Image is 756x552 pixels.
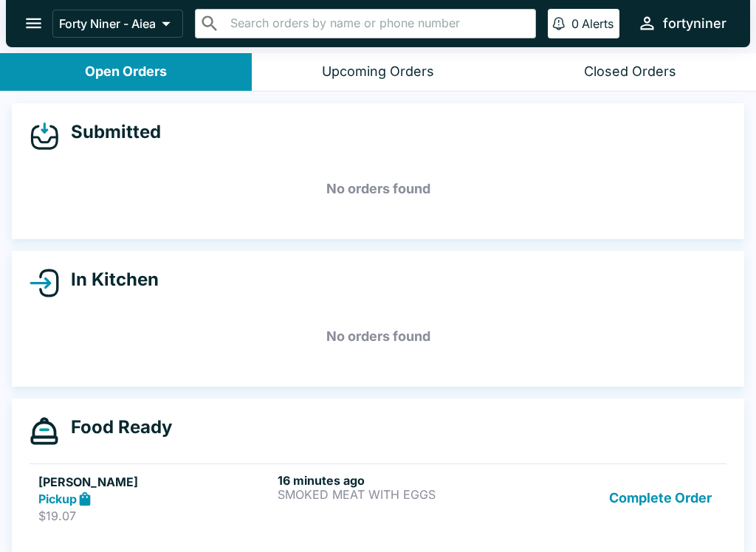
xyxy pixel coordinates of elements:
[52,10,183,38] button: Forty Niner - Aiea
[571,16,579,31] p: 0
[663,15,726,32] div: fortyniner
[631,7,732,39] button: fortyniner
[30,463,726,533] a: [PERSON_NAME]Pickup$19.0716 minutes agoSMOKED MEAT WITH EGGSComplete Order
[15,4,52,42] button: open drawer
[278,488,511,501] p: SMOKED MEAT WITH EGGS
[30,162,726,215] h5: No orders found
[226,13,529,34] input: Search orders by name or phone number
[322,63,434,80] div: Upcoming Orders
[603,473,718,524] button: Complete Order
[59,416,172,438] h4: Food Ready
[582,16,614,31] p: Alerts
[38,508,272,523] p: $19.07
[38,473,272,491] h5: [PERSON_NAME]
[584,63,676,80] div: Closed Orders
[30,310,726,363] h5: No orders found
[278,473,511,488] h6: 16 minutes ago
[59,121,161,143] h4: Submitted
[59,16,156,31] p: Forty Niner - Aiea
[59,269,159,291] h4: In Kitchen
[38,491,77,506] strong: Pickup
[85,63,167,80] div: Open Orders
